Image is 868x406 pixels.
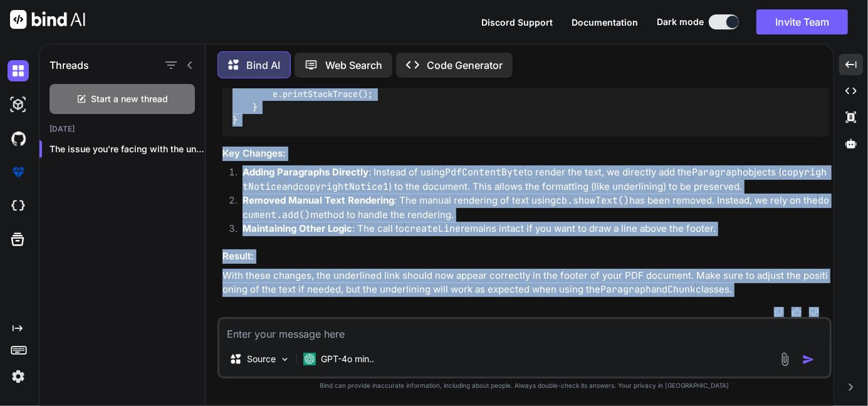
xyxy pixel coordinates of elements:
[92,93,169,105] span: Start a new thread
[8,195,29,217] img: cloudideIcon
[572,17,638,28] span: Documentation
[50,143,205,155] p: The issue you're facing with the underli...
[8,60,29,81] img: darkChat
[572,16,638,29] button: Documentation
[692,166,743,179] code: Paragraph
[243,194,394,206] strong: Removed Manual Text Rendering
[774,307,784,317] img: copy
[325,58,382,73] p: Web Search
[243,194,829,221] code: document.add()
[802,353,815,366] img: icon
[600,283,651,296] code: Paragraph
[404,222,461,235] code: createLine
[556,194,629,207] code: cb.showText()
[217,381,832,390] p: Bind can provide inaccurate information, including about people. Always double-check its answers....
[481,17,553,28] span: Discord Support
[243,166,369,178] strong: Adding Paragraphs Directly
[222,269,829,297] p: With these changes, the underlined link should now appear correctly in the footer of your PDF doc...
[8,128,29,149] img: githubDark
[246,58,280,73] p: Bind AI
[756,9,848,34] button: Invite Team
[243,194,829,222] p: : The manual rendering of text using has been removed. Instead, we rely on the method to handle t...
[243,222,352,234] strong: Maintaining Other Logic
[321,353,374,365] p: GPT-4o min..
[481,16,553,29] button: Discord Support
[303,353,316,365] img: GPT-4o mini
[222,249,829,264] h3: Result:
[280,354,290,365] img: Pick Models
[247,353,276,365] p: Source
[8,366,29,387] img: settings
[10,10,85,29] img: Bind AI
[657,16,704,28] span: Dark mode
[243,222,829,236] p: : The call to remains intact if you want to draw a line above the footer.
[298,180,389,193] code: copyrightNotice1
[243,165,829,194] p: : Instead of using to render the text, we directly add the objects ( and ) to the document. This ...
[778,352,792,367] img: attachment
[222,147,829,161] h3: Key Changes:
[50,58,89,73] h1: Threads
[445,166,524,179] code: PdfContentByte
[667,283,696,296] code: Chunk
[243,166,827,193] code: copyrightNotice
[39,124,205,134] h2: [DATE]
[8,94,29,115] img: darkAi-studio
[792,307,802,317] img: like
[809,307,819,317] img: dislike
[427,58,503,73] p: Code Generator
[8,162,29,183] img: premium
